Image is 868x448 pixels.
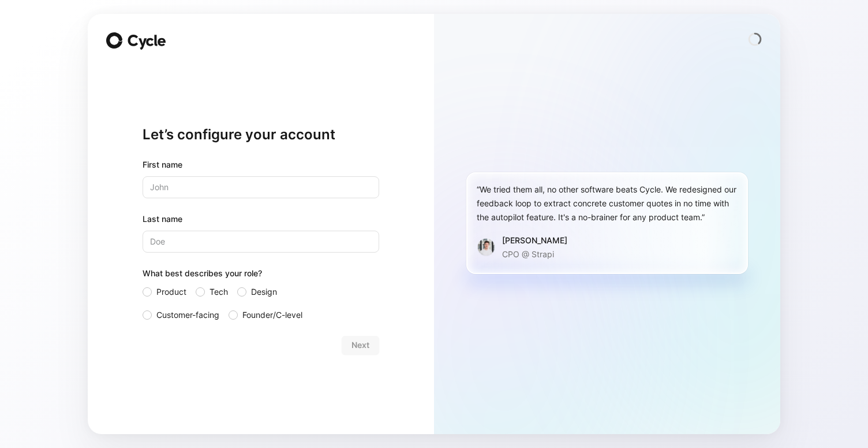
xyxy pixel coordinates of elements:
span: Customer-facing [156,308,219,322]
input: John [143,176,379,198]
div: “We tried them all, no other software beats Cycle. We redesigned our feedback loop to extract con... [477,183,738,224]
span: Product [156,285,186,299]
span: Design [251,285,277,299]
div: First name [143,158,379,172]
h1: Let’s configure your account [143,125,379,144]
div: What best describes your role? [143,266,379,285]
span: Tech [209,285,228,299]
p: CPO @ Strapi [502,247,567,261]
div: [PERSON_NAME] [502,234,567,247]
label: Last name [143,212,379,226]
span: Founder/C-level [242,308,302,322]
input: Doe [143,231,379,253]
